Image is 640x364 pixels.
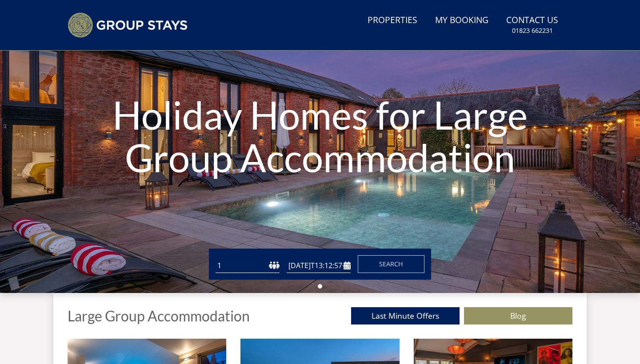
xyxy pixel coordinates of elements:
small: 01823 662231 [512,26,553,35]
h1: Holiday Homes for Large Group Accommodation [96,76,544,196]
h1: Large Group Accommodation [68,308,250,324]
a: Properties [364,11,421,31]
a: Blog [464,307,572,324]
a: My Booking [432,11,492,31]
a: Last Minute Offers [351,307,460,324]
span: Search [379,260,403,268]
button: Search [358,255,424,273]
input: Arrival Date [287,258,351,273]
a: Contact Us01823 662231 [503,11,562,40]
img: Group Stays [68,12,188,38]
